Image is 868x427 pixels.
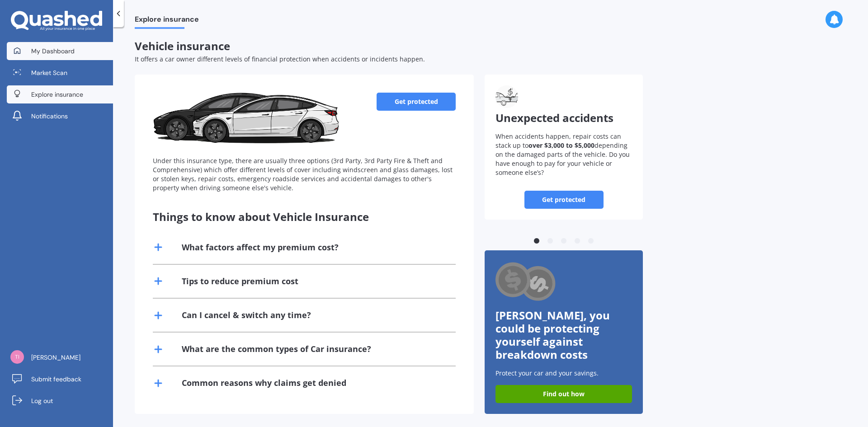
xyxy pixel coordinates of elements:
div: What factors affect my premium cost? [182,242,339,253]
button: 2 [546,237,555,246]
b: over $3,000 to $5,000 [528,141,594,150]
span: Explore insurance [31,90,83,99]
button: 1 [532,237,541,246]
span: Submit feedback [31,375,81,384]
a: Market Scan [7,64,113,82]
span: Unexpected accidents [495,110,613,125]
span: [PERSON_NAME] [31,353,80,362]
div: Under this insurance type, there are usually three options (3rd Party, 3rd Party Fire & Theft and... [153,156,456,192]
img: Vehicle insurance [153,93,339,147]
span: Vehicle insurance [135,38,230,53]
button: 5 [586,237,595,246]
a: My Dashboard [7,42,113,60]
span: It offers a car owner different levels of financial protection when accidents or incidents happen. [135,55,425,63]
img: Unexpected accidents [495,85,518,108]
span: My Dashboard [31,47,75,56]
a: Log out [7,392,113,410]
div: Common reasons why claims get denied [182,377,346,389]
img: Cashback [495,261,557,303]
span: Things to know about Vehicle Insurance [153,209,369,224]
img: 773e976115a6c9de343fb0db68c26067 [10,350,24,364]
div: Tips to reduce premium cost [182,276,298,287]
span: Log out [31,396,53,405]
span: [PERSON_NAME], you could be protecting yourself against breakdown costs [495,308,610,361]
a: Find out how [495,385,632,403]
span: Notifications [31,112,68,121]
div: What are the common types of Car insurance? [182,343,371,355]
a: Get protected [524,191,604,209]
a: Submit feedback [7,370,113,388]
a: Explore insurance [7,85,113,103]
div: Can I cancel & switch any time? [182,310,311,321]
button: 3 [559,237,568,246]
a: Get protected [377,93,456,111]
span: Market Scan [31,68,67,77]
a: [PERSON_NAME] [7,348,113,366]
p: Protect your car and your savings. [495,369,632,378]
button: 4 [573,237,582,246]
p: When accidents happen, repair costs can stack up to depending on the damaged parts of the vehicle... [495,132,632,177]
a: Notifications [7,107,113,125]
span: Explore insurance [135,15,199,27]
